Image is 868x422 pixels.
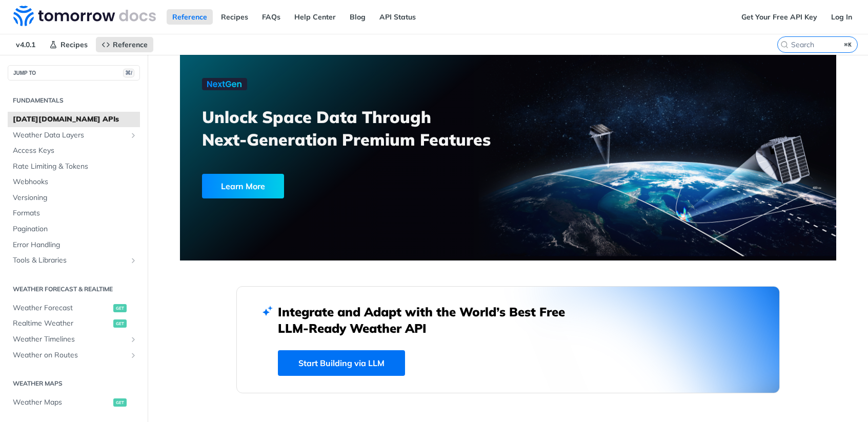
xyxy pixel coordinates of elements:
span: Weather Timelines [13,334,127,345]
span: Weather on Routes [13,350,127,360]
a: Recipes [44,37,93,52]
button: Show subpages for Weather Data Layers [129,131,137,139]
a: API Status [374,9,421,25]
span: v4.0.1 [10,37,41,52]
a: Weather TimelinesShow subpages for Weather Timelines [8,332,140,347]
span: Webhooks [13,177,137,187]
svg: Search [780,41,789,49]
a: Log In [825,9,858,25]
span: Formats [13,208,137,218]
h3: Unlock Space Data Through Next-Generation Premium Features [202,106,519,151]
span: Tools & Libraries [13,255,127,266]
a: Weather Forecastget [8,300,140,316]
button: Show subpages for Tools & Libraries [129,256,137,265]
h2: Weather Forecast & realtime [8,285,140,294]
button: JUMP TO⌘/ [8,65,140,81]
span: Realtime Weather [13,318,111,329]
span: Weather Data Layers [13,130,127,140]
h2: Fundamentals [8,96,140,105]
a: Realtime Weatherget [8,316,140,331]
a: Weather Data LayersShow subpages for Weather Data Layers [8,128,140,143]
div: Learn More [202,174,284,198]
span: Pagination [13,224,137,234]
kbd: ⌘K [842,39,855,50]
a: Weather Mapsget [8,395,140,410]
a: Webhooks [8,174,140,190]
a: Error Handling [8,237,140,253]
a: Weather on RoutesShow subpages for Weather on Routes [8,348,140,363]
span: Reference [113,40,148,49]
a: Get Your Free API Key [736,9,823,25]
a: Help Center [289,9,341,25]
span: Weather Forecast [13,303,111,313]
button: Show subpages for Weather on Routes [129,351,137,359]
a: Versioning [8,190,140,206]
span: Error Handling [13,240,137,250]
a: Reference [167,9,213,25]
span: Rate Limiting & Tokens [13,162,137,172]
button: Show subpages for Weather Timelines [129,335,137,344]
a: FAQs [256,9,286,25]
span: get [113,398,127,407]
a: Recipes [215,9,254,25]
a: [DATE][DOMAIN_NAME] APIs [8,112,140,127]
a: Formats [8,206,140,221]
h2: Weather Maps [8,379,140,388]
a: Access Keys [8,143,140,158]
span: get [113,304,127,312]
span: [DATE][DOMAIN_NAME] APIs [13,114,137,125]
span: Weather Maps [13,397,111,408]
a: Blog [344,9,371,25]
a: Start Building via LLM [278,350,405,376]
span: Recipes [60,40,88,49]
img: Tomorrow.io Weather API Docs [13,6,156,26]
span: Versioning [13,193,137,203]
span: get [113,319,127,328]
a: Learn More [202,174,456,198]
a: Reference [96,37,153,52]
span: ⌘/ [123,69,134,77]
h2: Integrate and Adapt with the World’s Best Free LLM-Ready Weather API [278,304,580,336]
a: Rate Limiting & Tokens [8,159,140,174]
span: Access Keys [13,146,137,156]
img: NextGen [202,78,247,90]
a: Tools & LibrariesShow subpages for Tools & Libraries [8,253,140,268]
a: Pagination [8,222,140,237]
